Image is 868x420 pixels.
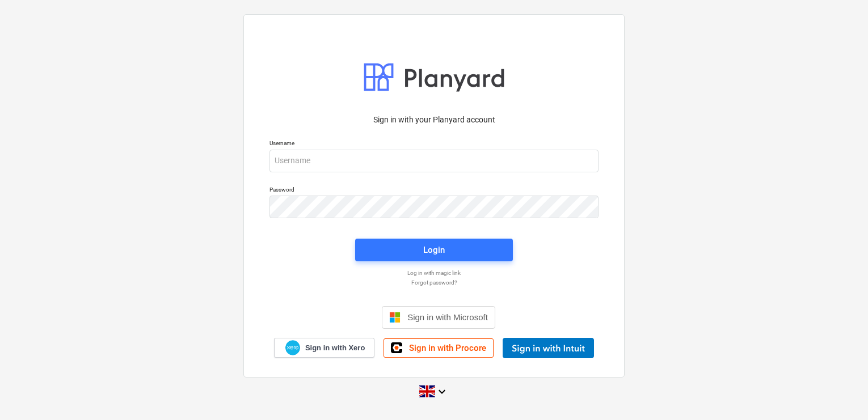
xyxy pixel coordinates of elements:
[407,312,488,322] span: Sign in with Microsoft
[269,150,599,172] input: Username
[423,243,445,257] div: Login
[269,186,599,196] p: Password
[409,343,486,353] span: Sign in with Procore
[305,343,365,353] span: Sign in with Xero
[384,338,494,358] a: Sign in with Procore
[285,340,300,355] img: Xero logo
[264,279,604,286] a: Forgot password?
[269,114,599,126] p: Sign in with your Planyard account
[389,312,401,323] img: Microsoft logo
[435,385,449,398] i: keyboard_arrow_down
[269,139,599,149] p: Username
[355,239,513,261] button: Login
[274,338,375,358] a: Sign in with Xero
[264,269,604,277] a: Log in with magic link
